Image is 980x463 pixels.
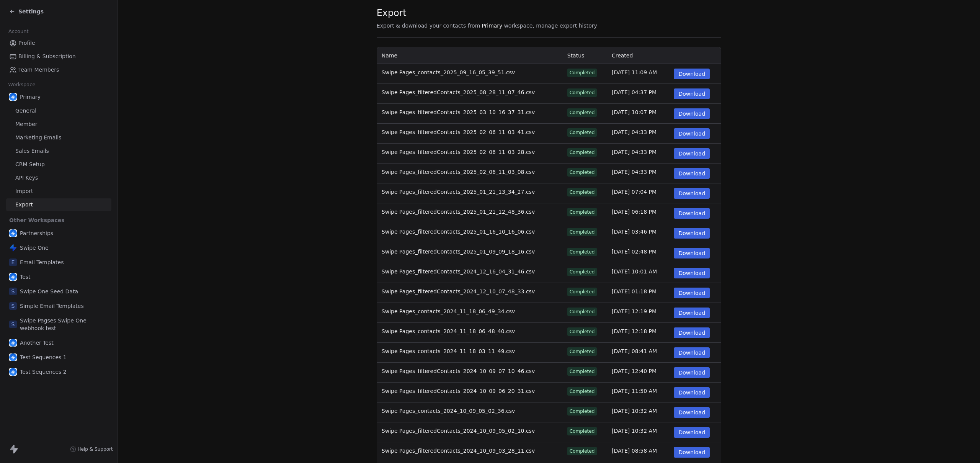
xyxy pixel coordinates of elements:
button: Download [674,268,710,278]
td: [DATE] 12:40 PM [607,363,670,383]
td: [DATE] 08:41 AM [607,343,670,363]
td: [DATE] 01:18 PM [607,283,670,303]
span: Email Templates [20,258,64,266]
span: Swipe Pages_filteredContacts_2024_10_09_05_02_10.csv [382,428,535,434]
button: Download [674,387,710,398]
button: Download [674,248,710,258]
span: Swipe Pagses Swipe One webhook test [20,317,108,332]
div: Completed [570,368,595,375]
td: [DATE] 10:07 PM [607,104,670,124]
span: Swipe Pages_filteredContacts_2025_02_06_11_03_08.csv [382,169,535,175]
span: Billing & Subscription [18,52,76,61]
span: Team Members [18,66,59,74]
td: [DATE] 04:33 PM [607,124,670,144]
img: user_01J93QE9VH11XXZQZDP4TWZEES.jpg [9,368,17,376]
a: CRM Setup [6,158,111,171]
span: Swipe Pages_contacts_2024_11_18_06_49_34.csv [382,308,515,314]
td: [DATE] 03:46 PM [607,223,670,243]
span: Status [567,52,585,59]
span: Export [15,201,33,209]
span: Another Test [20,339,54,347]
button: Download [674,128,710,139]
span: E [9,258,17,266]
div: Completed [570,348,595,355]
button: Download [674,208,710,219]
td: [DATE] 04:33 PM [607,164,670,183]
span: Settings [18,8,44,15]
a: Profile [6,37,111,49]
td: [DATE] 08:58 AM [607,442,670,462]
div: Completed [570,149,595,156]
div: Completed [570,288,595,295]
div: Completed [570,408,595,415]
button: Download [674,228,710,239]
span: Swipe Pages_filteredContacts_2025_01_21_13_34_27.csv [382,189,535,195]
span: Swipe Pages_filteredContacts_2025_02_06_11_03_41.csv [382,129,535,135]
a: Member [6,118,111,131]
span: Swipe Pages_filteredContacts_2025_01_21_12_48_36.csv [382,209,535,215]
span: Export & download your contacts from [377,22,480,29]
span: Marketing Emails [15,134,61,142]
span: Swipe One Seed Data [20,288,78,295]
button: Download [674,427,710,438]
span: Import [15,187,33,195]
img: user_01J93QE9VH11XXZQZDP4TWZEES.jpg [9,273,17,281]
td: [DATE] 11:50 AM [607,383,670,402]
span: General [15,107,36,115]
span: Member [15,120,38,128]
div: Completed [570,189,595,196]
img: user_01J93QE9VH11XXZQZDP4TWZEES.jpg [9,339,17,347]
td: [DATE] 07:04 PM [607,183,670,203]
div: Completed [570,89,595,96]
button: Download [674,148,710,159]
div: Completed [570,428,595,435]
div: Completed [570,129,595,136]
span: Primary [20,93,41,101]
span: Simple Email Templates [20,302,84,310]
span: Test Sequences 1 [20,353,67,361]
button: Download [674,168,710,179]
td: [DATE] 10:32 AM [607,402,670,422]
a: Import [6,185,111,198]
button: Download [674,69,710,79]
button: Download [674,88,710,99]
span: Swipe Pages_filteredContacts_2024_12_16_04_31_46.csv [382,268,535,275]
span: Other Workspaces [6,214,68,226]
td: [DATE] 02:48 PM [607,243,670,263]
span: Swipe Pages_contacts_2024_11_18_03_11_49.csv [382,348,515,354]
span: Swipe Pages_filteredContacts_2024_10_09_07_10_46.csv [382,368,535,374]
td: [DATE] 06:18 PM [607,203,670,223]
button: Download [674,407,710,418]
span: Swipe Pages_filteredContacts_2024_12_10_07_48_33.csv [382,288,535,294]
a: Settings [9,8,44,15]
span: Swipe Pages_filteredContacts_2025_01_16_10_16_06.csv [382,229,535,235]
img: user_01J93QE9VH11XXZQZDP4TWZEES.jpg [9,93,17,101]
div: Completed [570,268,595,275]
span: workspace, manage export history [504,22,597,29]
a: Billing & Subscription [6,50,111,63]
span: Swipe Pages_filteredContacts_2025_02_06_11_03_28.csv [382,149,535,155]
span: Primary [482,22,502,29]
span: CRM Setup [15,160,45,169]
span: Test Sequences 2 [20,368,67,376]
a: Team Members [6,64,111,76]
button: Download [674,108,710,119]
div: Completed [570,328,595,335]
img: swipeone-app-icon.png [9,244,17,252]
span: S [9,302,17,310]
a: Marketing Emails [6,131,111,144]
span: API Keys [15,174,38,182]
div: Completed [570,69,595,76]
td: [DATE] 10:32 AM [607,422,670,442]
td: [DATE] 10:01 AM [607,263,670,283]
a: Export [6,198,111,211]
div: Completed [570,249,595,255]
div: Completed [570,229,595,236]
button: Download [674,347,710,358]
button: Download [674,447,710,458]
button: Download [674,367,710,378]
td: [DATE] 11:09 AM [607,64,670,84]
span: Swipe Pages_contacts_2024_10_09_05_02_36.csv [382,408,515,414]
span: Swipe Pages_filteredContacts_2024_10_09_03_28_11.csv [382,448,535,454]
span: Swipe Pages_contacts_2024_11_18_06_48_40.csv [382,328,515,334]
